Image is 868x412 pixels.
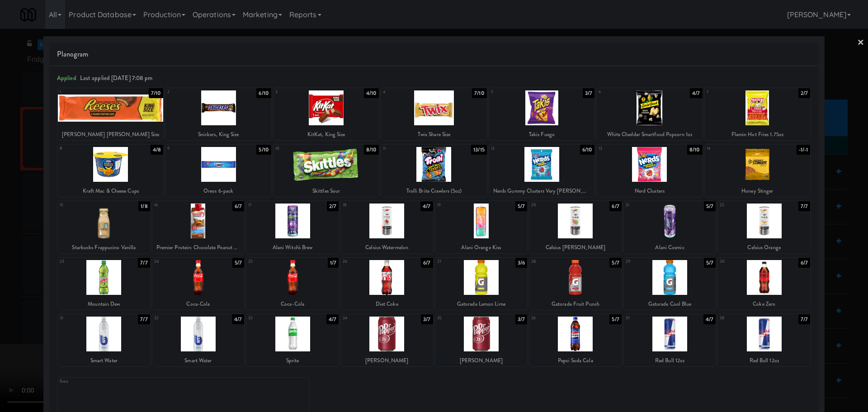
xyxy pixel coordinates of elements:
div: 2 [167,88,218,96]
div: KitKat, King Size [275,129,377,140]
div: Gatorade Cool Blue [625,298,715,310]
div: Alani Cosmic [624,242,716,253]
div: 21 [626,201,670,209]
div: 108/10Skittles Sour [274,145,379,197]
span: Last applied [DATE] 7:08 pm [80,74,153,82]
div: 36 [531,314,576,322]
div: 6/7 [609,201,621,211]
div: Flamin Hot Fries 1.75oz [706,129,809,140]
div: Honey Stinger [705,185,810,197]
div: 151/8Starbucks Frappucino Vanilla [58,201,150,253]
div: 245/7Coca-Cola [152,258,245,310]
div: Flamin Hot Fries 1.75oz [705,129,810,140]
div: 72/7Flamin Hot Fries 1.75oz [705,88,810,140]
div: 7/7 [798,201,810,211]
div: 64/7White Cheddar Smartfood Popcorn 1oz [597,88,702,140]
div: White Cheddar Smartfood Popcorn 1oz [598,129,701,140]
div: 7/7 [138,258,150,268]
div: 166/7Premier Protein: Chocolate Peanut Butter [152,201,245,253]
div: 11 [383,145,434,152]
div: 30 [720,258,764,265]
div: 22 [720,201,764,209]
div: Celsius [PERSON_NAME] [531,242,620,253]
div: Oreos 6-pack [165,185,271,197]
div: 31 [60,314,104,322]
div: 184/7Celsius Watermelon [341,201,433,253]
div: Smart Water [58,355,150,366]
div: Premier Protein: Chocolate Peanut Butter [152,242,245,253]
div: 8 [60,145,111,152]
div: 237/7Mountain Dew [58,258,150,310]
div: 95/10Oreos 6-pack [165,145,271,197]
div: White Cheddar Smartfood Popcorn 1oz [597,129,702,140]
div: Smart Water [59,355,149,366]
div: Red Bull 12oz [625,355,715,366]
div: 387/7Red Bull 12oz [718,314,810,366]
div: 4/7 [326,314,339,324]
div: 374/7Red Bull 12oz [624,314,716,366]
div: Kraft Mac & Cheese Cups [58,185,163,197]
div: Sprite [246,355,339,366]
span: Applied [57,74,76,82]
div: 215/7Alani Cosmic [624,201,716,253]
div: 23 [60,258,104,265]
div: Mountain Dew [58,298,150,310]
div: Coca-Cola [246,298,339,310]
div: 13/15 [471,145,487,155]
div: Alani Orange Kiss [435,242,528,253]
div: 8/10 [687,145,702,155]
div: Nerd Clusters [598,185,701,197]
div: Gatorade Lemon Lime [437,298,526,310]
a: × [857,29,864,57]
div: 7/10 [149,88,163,98]
div: 4/10 [364,88,379,98]
div: 26 [343,258,387,265]
div: 16 [154,201,198,209]
div: 3/7 [583,88,594,98]
div: Twix Share Size [382,129,485,140]
div: 4/7 [690,88,702,98]
div: 7/7 [798,314,810,324]
div: Skittles Sour [275,185,377,197]
div: [PERSON_NAME] [435,355,528,366]
div: Nerds Gummy Clusters Very [PERSON_NAME] [491,185,593,197]
div: KitKat, King Size [274,129,379,140]
div: Gatorade Lemon Lime [435,298,528,310]
div: 126/10Nerds Gummy Clusters Very [PERSON_NAME] [489,145,594,197]
div: 17/10[PERSON_NAME] [PERSON_NAME] Size [58,88,163,140]
div: 251/7Coca-Cola [246,258,339,310]
div: 5/10 [256,145,271,155]
div: Premier Protein: Chocolate Peanut Butter [154,242,243,253]
img: Micromart [20,7,36,23]
div: 5 [491,88,542,96]
div: Pepsi Soda Cola [529,355,622,366]
div: Celsius Orange [719,242,809,253]
div: 3 [275,88,326,96]
div: 6/10 [256,88,271,98]
div: 195/7Alani Orange Kiss [435,201,528,253]
div: 4/7 [232,314,244,324]
div: 18 [343,201,387,209]
div: 6/7 [232,201,244,211]
div: 3/6 [515,258,527,268]
div: 317/7Smart Water [58,314,150,366]
div: 29 [626,258,670,265]
div: 84/8Kraft Mac & Cheese Cups [58,145,163,197]
div: 5/7 [609,258,621,268]
div: 24 [154,258,198,265]
div: Diet Coke [342,298,432,310]
div: 206/7Celsius [PERSON_NAME] [529,201,622,253]
div: 227/7Celsius Orange [718,201,810,253]
div: Alani Witch's Brew [248,242,337,253]
div: 7/7 [138,314,150,324]
div: Red Bull 12oz [718,355,810,366]
div: 273/6Gatorade Lemon Lime [435,258,528,310]
div: Honey Stinger [706,185,809,197]
div: Pepsi Soda Cola [531,355,620,366]
div: 34/10KitKat, King Size [274,88,379,140]
div: Nerd Clusters [597,185,702,197]
div: 17 [248,201,292,209]
div: 53/7Takis Fuego [489,88,594,140]
div: 6/7 [421,258,433,268]
div: 34 [343,314,387,322]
